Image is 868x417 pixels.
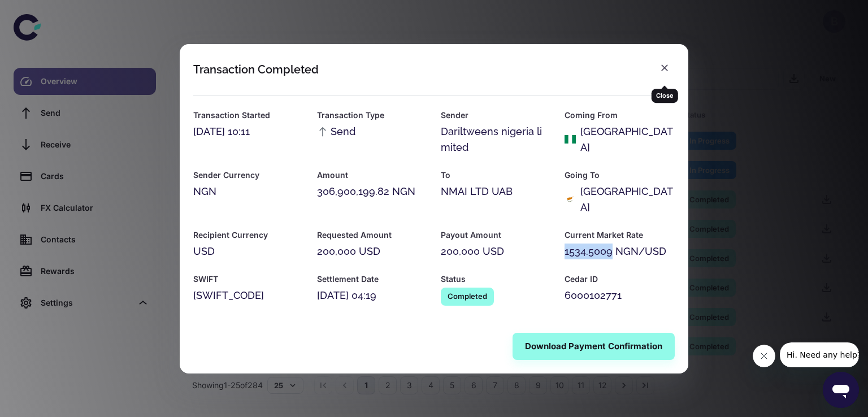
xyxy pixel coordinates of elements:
h6: Recipient Currency [193,229,303,241]
div: [DATE] 04:19 [317,288,427,303]
h6: Payout Amount [441,229,551,241]
div: NMAI LTD UAB [441,184,551,199]
div: 200,000 USD [441,244,551,259]
h6: Settlement Date [317,273,427,285]
div: [GEOGRAPHIC_DATA] [580,184,675,215]
iframe: Button to launch messaging window [823,372,859,408]
h6: Going To [565,169,675,181]
div: USD [193,244,303,259]
h6: Amount [317,169,427,181]
h6: Status [441,273,551,285]
span: Hi. Need any help? [7,8,81,17]
h6: Cedar ID [565,273,675,285]
h6: Transaction Type [317,109,427,121]
h6: Transaction Started [193,109,303,121]
div: NGN [193,184,303,199]
div: 6000102771 [565,288,675,303]
h6: To [441,169,551,181]
div: 306,900,199.82 NGN [317,184,427,199]
div: [GEOGRAPHIC_DATA] [580,124,675,155]
iframe: Message from company [780,342,859,367]
div: [SWIFT_CODE] [193,288,303,303]
div: 200,000 USD [317,244,427,259]
h6: Sender Currency [193,169,303,181]
div: Close [652,89,678,103]
div: Transaction Completed [193,63,319,76]
span: Send [317,124,355,140]
iframe: Close message [753,345,775,367]
div: [DATE] 10:11 [193,124,303,140]
button: Download Payment Confirmation [513,333,675,360]
h6: Requested Amount [317,229,427,241]
h6: SWIFT [193,273,303,285]
h6: Coming From [565,109,675,121]
div: 1534.5009 NGN/USD [565,244,675,259]
span: Completed [441,290,494,302]
h6: Sender [441,109,551,121]
h6: Current Market Rate [565,229,675,241]
div: Dariltweens nigeria limited [441,124,551,155]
